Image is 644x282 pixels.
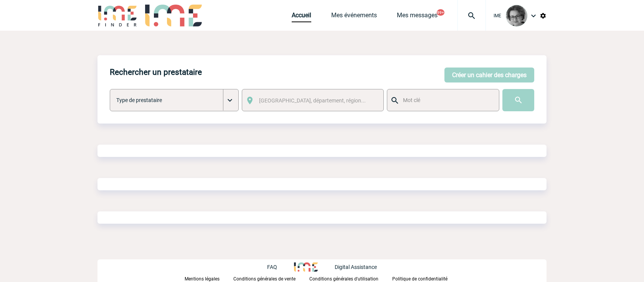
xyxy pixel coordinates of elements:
img: http://www.idealmeetingsevents.fr/ [294,262,318,272]
a: FAQ [267,263,294,270]
button: 99+ [437,9,444,16]
p: FAQ [267,264,277,270]
img: IME-Finder [97,5,137,26]
p: Politique de confidentialité [392,276,447,282]
p: Digital Assistance [335,264,377,270]
input: Mot clé [401,95,492,105]
p: Conditions générales de vente [233,276,296,282]
a: Accueil [292,12,311,22]
h4: Rechercher un prestataire [110,68,202,77]
p: Mentions légales [185,276,220,282]
a: Politique de confidentialité [392,275,460,282]
a: Mes messages [397,12,438,22]
span: IME [494,13,501,18]
a: Conditions générales de vente [233,275,309,282]
a: Conditions générales d'utilisation [309,275,392,282]
a: Mentions légales [185,275,233,282]
a: Mes événements [331,12,377,22]
input: Submit [502,89,534,111]
span: [GEOGRAPHIC_DATA], département, région... [259,97,366,104]
p: Conditions générales d'utilisation [309,276,378,282]
img: 101028-0.jpg [506,5,527,26]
